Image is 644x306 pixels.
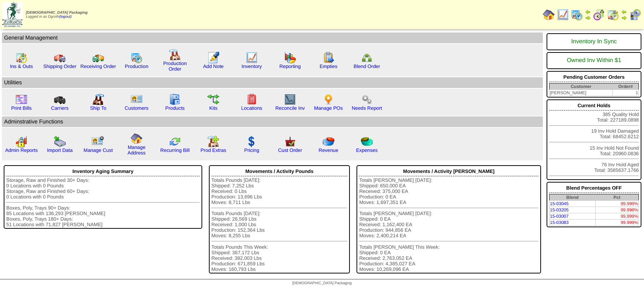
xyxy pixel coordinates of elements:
[549,35,639,49] div: Inventory In Sync
[284,52,296,64] img: graph.gif
[359,177,538,272] div: Totals [PERSON_NAME] [DATE]: Shipped: 650,000 EA Received: 375,000 EA Production: 0 EA Moves: 1,6...
[2,33,543,43] td: General Management
[160,147,189,153] a: Recurring Bill
[314,105,343,111] a: Manage POs
[169,136,181,147] img: reconcile.gif
[131,52,142,64] img: calendarprod.gif
[47,147,73,153] a: Import Data
[595,213,638,220] td: 99.999%
[54,52,66,64] img: truck.gif
[549,101,639,110] div: Current Holds
[203,64,224,69] a: Add Note
[244,147,259,153] a: Pricing
[209,105,217,111] a: Kits
[92,52,104,64] img: truck2.gif
[549,72,639,82] div: Pending Customer Orders
[92,93,104,105] img: factory2.gif
[320,64,337,69] a: Empties
[6,177,200,227] div: Storage, Raw and Finished 30+ Days: 0 Locations with 0 Pounds Storage, Raw and Finished 60+ Days:...
[543,9,555,21] img: home.gif
[352,105,382,111] a: Needs Report
[2,116,543,127] td: Adminstrative Functions
[275,105,305,111] a: Reconcile Inv
[169,93,181,105] img: cabinet.gif
[354,64,380,69] a: Blend Order
[323,136,334,147] img: pie_chart.png
[593,9,605,21] img: calendarblend.gif
[242,64,262,69] a: Inventory
[595,201,638,207] td: 99.999%
[550,220,569,225] a: 15-03083
[547,99,641,180] div: 385 Quality Hold Total: 227189.0898 19 Inv Hold Damaged Total: 68452.6212 15 Inv Hold Not Found T...
[80,64,116,69] a: Receiving Order
[361,93,373,105] img: workflow.png
[550,214,569,219] a: 15-03007
[323,93,334,105] img: po.png
[207,52,219,64] img: orders.gif
[613,84,639,90] th: Order#
[359,167,538,176] div: Movements / Activity [PERSON_NAME]
[318,147,338,153] a: Revenue
[246,52,258,64] img: line_graph.gif
[292,281,352,285] span: [DEMOGRAPHIC_DATA] Packaging
[128,144,146,156] a: Manage Address
[16,52,27,64] img: calendarinout.gif
[16,93,27,105] img: invoice2.gif
[54,93,66,105] img: truck3.gif
[241,105,262,111] a: Locations
[207,93,219,105] img: workflow.gif
[629,9,641,21] img: calendarcustomer.gif
[26,11,87,19] span: Logged in as Dgroth
[5,147,38,153] a: Admin Reports
[549,90,612,96] td: [PERSON_NAME]
[131,93,142,105] img: customers.gif
[165,105,185,111] a: Products
[549,183,639,193] div: Blend Percentages OFF
[90,105,106,111] a: Ship To
[11,105,32,111] a: Print Bills
[43,64,76,69] a: Shipping Order
[83,147,113,153] a: Manage Cust
[621,9,627,15] img: arrowleft.gif
[6,167,200,176] div: Inventory Aging Summary
[131,133,142,144] img: home.gif
[54,136,66,147] img: import.gif
[200,147,226,153] a: Prod Extras
[246,93,258,105] img: locations.gif
[585,9,591,15] img: arrowleft.gif
[211,177,348,272] div: Totals Pounds [DATE]: Shipped: 7,252 Lbs Received: 0 Lbs Production: 13,696 Lbs Moves: 8,711 Lbs ...
[207,136,219,147] img: prodextras.gif
[621,15,627,21] img: arrowright.gif
[549,194,595,201] th: Blend
[10,64,33,69] a: Ins & Outs
[26,11,87,15] span: [DEMOGRAPHIC_DATA] Packaging
[585,15,591,21] img: arrowright.gif
[549,54,639,68] div: Owned Inv Within $1
[51,105,68,111] a: Carriers
[92,136,105,147] img: managecust.png
[2,77,543,88] td: Utilities
[284,93,296,105] img: line_graph2.gif
[595,220,638,226] td: 99.999%
[59,15,72,19] a: (logout)
[361,136,373,147] img: pie_chart2.png
[571,9,583,21] img: calendarprod.gif
[557,9,569,21] img: line_graph.gif
[323,52,334,64] img: workorder.gif
[16,136,27,147] img: graph2.png
[246,136,258,147] img: dollar.gif
[169,49,181,61] img: factory.gif
[278,147,302,153] a: Cust Order
[356,147,378,153] a: Expenses
[549,84,612,90] th: Customer
[550,201,569,206] a: 15-03045
[284,136,296,147] img: cust_order.png
[2,2,23,27] img: zoroco-logo-small.webp
[361,52,373,64] img: network.png
[550,207,569,212] a: 15-03205
[125,105,148,111] a: Customers
[163,61,187,72] a: Production Order
[125,64,148,69] a: Production
[613,90,639,96] td: 1
[595,207,638,213] td: 99.998%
